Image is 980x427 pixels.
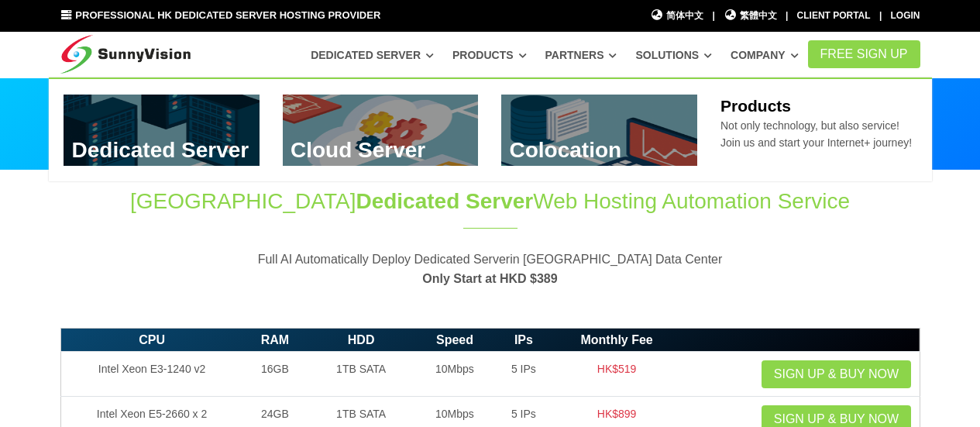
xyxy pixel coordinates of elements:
[724,9,777,23] a: 繁體中文
[720,119,912,149] span: Not only technology, but also service! Join us and start your Internet+ journey!
[494,328,553,352] th: IPs
[356,189,533,213] span: Dedicated Server
[60,250,920,289] p: Full AI Automatically Deploy Dedicated Serverin [GEOGRAPHIC_DATA] Data Center
[307,352,415,397] td: 1TB SATA
[891,10,920,21] a: Login
[720,97,791,115] b: Products
[452,41,527,69] a: Products
[808,40,920,68] a: FREE Sign Up
[731,41,799,69] a: Company
[553,352,680,397] td: HK$519
[422,272,557,285] strong: Only Start at HKD $389
[712,9,714,23] li: |
[243,328,308,352] th: RAM
[762,360,911,388] a: Sign up & Buy Now
[311,41,434,69] a: Dedicated Server
[494,352,553,397] td: 5 IPs
[60,328,243,352] th: CPU
[60,186,920,216] h1: [GEOGRAPHIC_DATA] Web Hosting Automation Service
[553,328,680,352] th: Monthly Fee
[786,9,788,23] li: |
[49,77,932,181] div: Dedicated Server
[415,352,494,397] td: 10Mbps
[545,41,617,69] a: Partners
[60,352,243,397] td: Intel Xeon E3-1240 v2
[307,328,415,352] th: HDD
[651,9,704,23] a: 简体中文
[635,41,712,69] a: Solutions
[75,9,380,21] span: Professional HK Dedicated Server Hosting Provider
[415,328,494,352] th: Speed
[797,10,871,21] a: Client Portal
[243,352,308,397] td: 16GB
[879,9,882,23] li: |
